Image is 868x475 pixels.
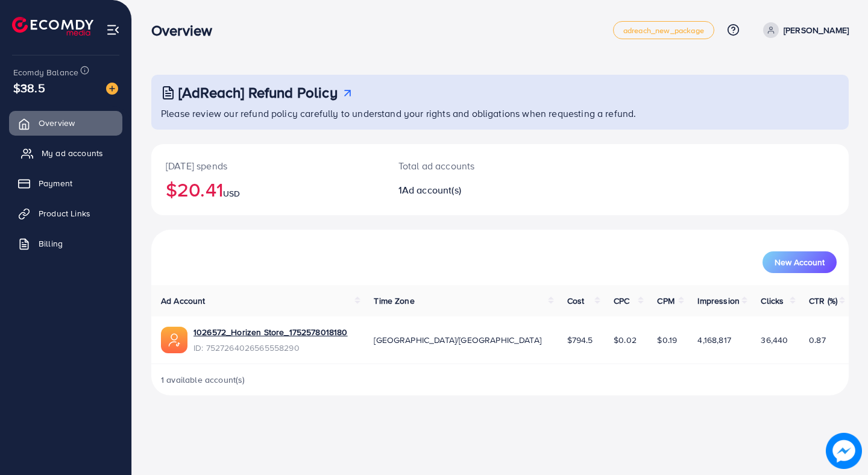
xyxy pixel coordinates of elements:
[161,295,206,307] span: Ad Account
[9,141,122,165] a: My ad accounts
[809,295,837,307] span: CTR (%)
[761,334,788,346] span: 36,440
[374,295,414,307] span: Time Zone
[567,334,593,346] span: $794.5
[374,334,541,346] span: [GEOGRAPHIC_DATA]/[GEOGRAPHIC_DATA]
[809,334,826,346] span: 0.87
[614,295,629,307] span: CPC
[567,295,585,307] span: Cost
[826,433,862,469] img: image
[106,83,118,95] img: image
[9,111,122,135] a: Overview
[166,178,370,201] h2: $20.41
[161,327,187,353] img: ic-ads-acc.e4c84228.svg
[151,22,222,39] h3: Overview
[657,334,677,346] span: $0.19
[614,334,637,346] span: $0.02
[12,17,93,36] img: logo
[13,66,78,78] span: Ecomdy Balance
[39,237,63,250] span: Billing
[223,187,240,200] span: USD
[13,79,45,96] span: $38.5
[758,22,849,38] a: [PERSON_NAME]
[623,27,704,34] span: adreach_new_package
[775,258,825,266] span: New Account
[178,84,338,101] h3: [AdReach] Refund Policy
[42,147,103,159] span: My ad accounts
[398,159,544,173] p: Total ad accounts
[193,342,348,354] span: ID: 7527264026565558290
[161,106,841,121] p: Please review our refund policy carefully to understand your rights and obligations when requesti...
[39,117,75,129] span: Overview
[193,326,348,338] a: 1026572_Horizen Store_1752578018180
[784,23,849,37] p: [PERSON_NAME]
[697,334,731,346] span: 4,168,817
[9,231,122,256] a: Billing
[166,159,370,173] p: [DATE] spends
[161,374,245,386] span: 1 available account(s)
[763,251,837,273] button: New Account
[657,295,674,307] span: CPM
[9,201,122,225] a: Product Links
[697,295,740,307] span: Impression
[9,171,122,195] a: Payment
[39,207,90,219] span: Product Links
[613,21,714,39] a: adreach_new_package
[761,295,784,307] span: Clicks
[106,23,120,37] img: menu
[39,177,72,189] span: Payment
[398,184,544,196] h2: 1
[402,183,461,197] span: Ad account(s)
